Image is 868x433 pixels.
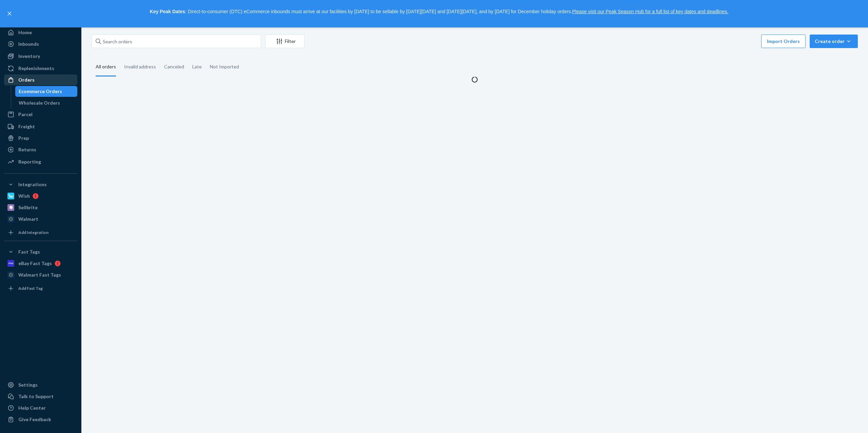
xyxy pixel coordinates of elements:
[4,144,77,155] a: Returns
[265,35,304,48] button: Filter
[6,10,13,17] button: close,
[18,393,54,400] div: Talk to Support
[4,191,77,201] a: Wish
[18,248,40,255] div: Fast Tags
[4,121,77,132] a: Freight
[4,283,77,294] a: Add Fast Tag
[18,193,30,199] div: Wish
[16,6,862,18] p: : Direct-to-consumer (DTC) eCommerce inbounds must arrive at our facilities by [DATE] to be sella...
[18,65,54,72] div: Replenishments
[18,123,35,130] div: Freight
[265,38,304,45] div: Filter
[4,202,77,213] a: Sellbrite
[810,35,858,48] button: Create order
[18,53,40,60] div: Inventory
[92,35,261,48] input: Search orders
[18,272,61,278] div: Walmart Fast Tags
[4,39,77,49] a: Inbounds
[18,230,48,235] div: Add Integration
[19,100,60,106] div: Wholesale Orders
[18,382,38,388] div: Settings
[124,58,156,75] div: Invalid address
[4,227,77,238] a: Add Integration
[4,403,77,413] a: Help Center
[18,216,38,222] div: Walmart
[150,9,185,14] strong: Key Peak Dates
[4,214,77,224] a: Walmart
[18,135,29,142] div: Prep
[19,88,62,95] div: Ecommerce Orders
[761,35,806,48] button: Import Orders
[18,158,41,165] div: Reporting
[15,98,78,108] a: Wholesale Orders
[96,58,116,77] div: All orders
[4,246,77,257] button: Fast Tags
[4,63,77,74] a: Replenishments
[4,179,77,190] button: Integrations
[210,58,239,75] div: Not Imported
[18,111,33,118] div: Parcel
[15,86,78,97] a: Ecommerce Orders
[4,27,77,38] a: Home
[4,74,77,85] a: Orders
[4,133,77,144] a: Prep
[4,258,77,269] a: eBay Fast Tags
[18,285,43,291] div: Add Fast Tag
[4,156,77,167] a: Reporting
[18,77,35,83] div: Orders
[164,58,184,75] div: Canceled
[4,414,77,425] button: Give Feedback
[4,380,77,390] a: Settings
[572,9,728,14] a: Please visit our Peak Season Hub for a full list of key dates and deadlines.
[18,146,36,153] div: Returns
[18,204,38,211] div: Sellbrite
[18,41,39,47] div: Inbounds
[18,29,32,36] div: Home
[18,416,51,423] div: Give Feedback
[192,58,202,75] div: Late
[18,181,47,188] div: Integrations
[18,405,46,411] div: Help Center
[4,51,77,62] a: Inventory
[18,260,52,267] div: eBay Fast Tags
[4,391,77,402] a: Talk to Support
[4,109,77,120] a: Parcel
[4,269,77,280] a: Walmart Fast Tags
[815,38,853,45] div: Create order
